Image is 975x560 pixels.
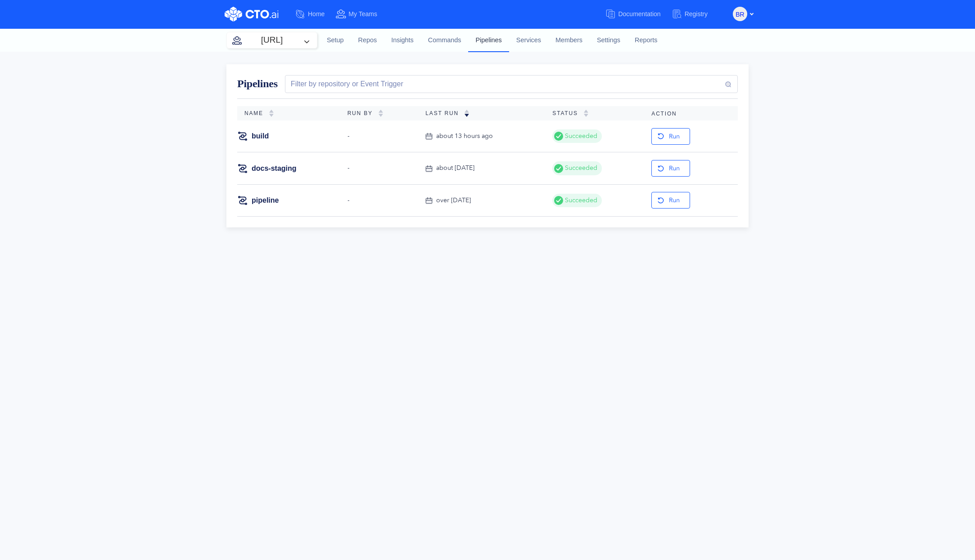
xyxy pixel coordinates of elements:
[425,110,464,116] span: Last Run
[252,164,297,173] a: docs-staging
[340,184,419,216] td: -
[644,106,738,120] th: Action
[733,7,747,21] button: br
[651,192,690,209] button: Run
[237,78,278,89] span: Pipelines
[340,152,419,184] td: -
[563,163,597,173] span: Succeeded
[552,110,583,116] span: Status
[348,10,377,18] span: My Teams
[308,10,325,18] span: Home
[583,110,589,117] img: sorting-empty.svg
[563,196,597,205] span: Succeeded
[618,10,660,18] span: Documentation
[351,28,384,53] a: Repos
[685,10,708,18] span: Registry
[378,110,384,117] img: sorting-empty.svg
[244,110,269,116] span: Name
[509,28,548,53] a: Services
[605,6,671,22] a: Documentation
[225,7,279,22] img: CTO.ai Logo
[252,131,269,141] a: build
[651,160,690,177] button: Run
[548,28,590,53] a: Members
[563,131,597,141] span: Succeeded
[340,120,419,152] td: -
[227,32,317,48] button: [URL]
[421,28,469,53] a: Commands
[320,28,351,53] a: Setup
[590,28,627,53] a: Settings
[736,7,744,22] span: br
[269,110,274,117] img: sorting-empty.svg
[464,110,469,117] img: sorting-down.svg
[295,6,335,22] a: Home
[287,79,403,89] div: Filter by repository or Event Trigger
[252,196,279,205] a: pipeline
[672,6,718,22] a: Registry
[436,163,474,173] div: about [DATE]
[468,28,509,52] a: Pipelines
[335,6,388,22] a: My Teams
[436,131,493,141] div: about 13 hours ago
[651,128,690,145] button: Run
[627,28,664,53] a: Reports
[348,110,378,116] span: Run By
[436,196,471,205] div: over [DATE]
[384,28,421,53] a: Insights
